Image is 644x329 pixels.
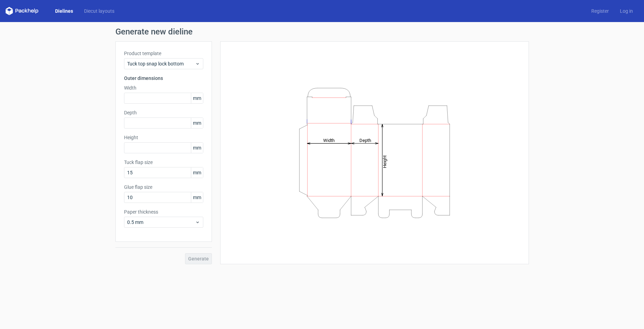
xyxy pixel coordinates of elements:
span: 0.5 mm [127,219,195,226]
label: Tuck flap size [124,159,203,166]
tspan: Depth [359,137,371,143]
label: Width [124,84,203,91]
a: Register [586,8,614,14]
label: Depth [124,109,203,116]
label: Height [124,134,203,141]
span: Tuck top snap lock bottom [127,60,195,67]
a: Log in [614,8,638,14]
span: mm [191,93,203,103]
span: mm [191,118,203,128]
label: Product template [124,50,203,57]
h3: Outer dimensions [124,75,203,82]
tspan: Height [382,155,387,168]
tspan: Width [323,137,334,143]
span: mm [191,192,203,203]
a: Dielines [50,8,79,14]
label: Paper thickness [124,208,203,215]
a: Diecut layouts [79,8,120,14]
span: mm [191,167,203,178]
label: Glue flap size [124,184,203,191]
h1: Generate new dieline [115,28,529,36]
span: mm [191,143,203,153]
